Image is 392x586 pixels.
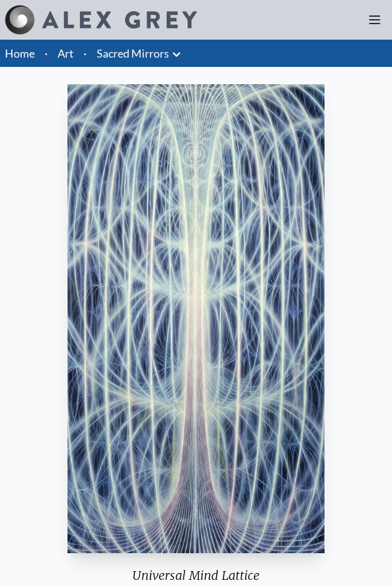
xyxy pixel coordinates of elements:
img: 16-Universal-Mind-Lattice-1981-Alex-Grey-watermarked.jpg [68,84,324,553]
li: · [79,40,92,67]
a: Art [58,45,74,62]
a: Home [5,46,35,60]
li: · [40,40,53,67]
a: Sacred Mirrors [97,45,169,62]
